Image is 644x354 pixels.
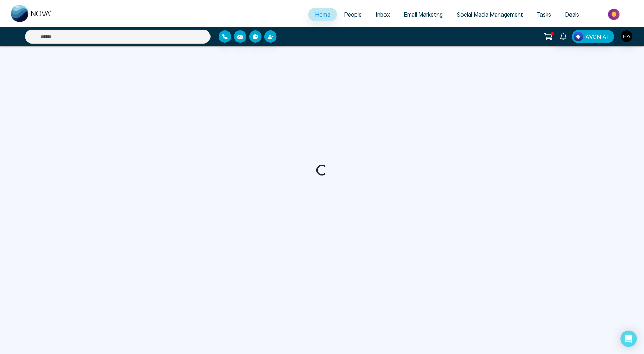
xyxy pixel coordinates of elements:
[530,8,558,21] a: Tasks
[565,11,579,18] span: Deals
[397,8,450,21] a: Email Marketing
[450,8,530,21] a: Social Media Management
[11,5,52,22] img: Nova CRM Logo
[375,11,390,18] span: Inbox
[586,32,608,41] span: AVON AI
[621,30,633,42] img: User Avatar
[308,8,337,21] a: Home
[404,11,443,18] span: Email Marketing
[558,8,586,21] a: Deals
[621,331,637,347] div: Open Intercom Messenger
[572,30,614,43] button: AVON AI
[590,7,640,22] img: Market-place.gif
[315,11,330,18] span: Home
[344,11,362,18] span: People
[574,32,583,41] img: Lead Flow
[457,11,523,18] span: Social Media Management
[369,8,397,21] a: Inbox
[537,11,552,18] span: Tasks
[337,8,369,21] a: People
